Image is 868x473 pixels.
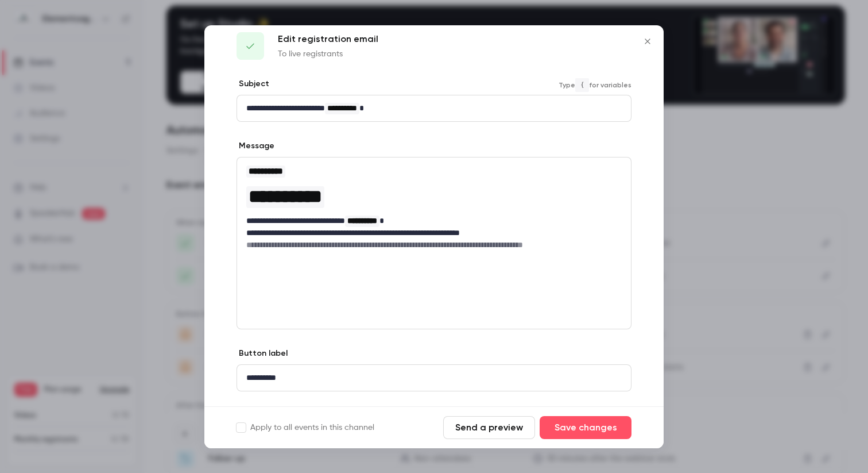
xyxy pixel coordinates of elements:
div: editor [237,95,631,121]
p: To live registrants [278,48,378,60]
code: { [575,78,589,92]
label: Button label [237,348,288,359]
button: Send a preview [443,416,535,439]
label: Message [237,140,274,152]
span: Type for variables [559,78,631,92]
div: editor [237,157,631,257]
div: editor [237,365,631,391]
label: Subject [237,78,269,90]
p: Edit registration email [278,32,378,46]
label: Apply to all events in this channel [237,422,374,433]
button: Close [636,30,659,53]
button: Save changes [540,416,631,439]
